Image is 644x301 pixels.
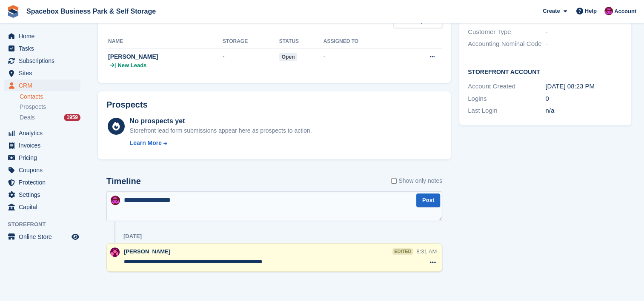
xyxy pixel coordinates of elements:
[614,7,636,16] span: Account
[4,164,80,176] a: menu
[4,201,80,213] a: menu
[23,4,159,18] a: Spacebox Business Park & Self Storage
[110,247,120,257] img: Avishka Chauhan
[19,231,70,243] span: Online Store
[19,55,70,67] span: Subscriptions
[416,247,437,256] div: 8:31 AM
[114,61,116,70] span: |
[468,67,623,76] h2: Storefront Account
[20,103,46,111] span: Prospects
[4,176,80,188] a: menu
[4,43,80,54] a: menu
[323,35,402,48] th: Assigned to
[4,80,80,91] a: menu
[392,248,413,255] div: edited
[545,39,623,49] div: -
[19,127,70,139] span: Analytics
[279,53,298,61] span: open
[4,55,80,67] a: menu
[130,126,312,135] div: Storefront lead form submissions appear here as prospects to action.
[545,82,623,91] div: [DATE] 08:23 PM
[19,43,70,54] span: Tasks
[545,94,623,104] div: 0
[19,30,70,42] span: Home
[7,5,20,18] img: stora-icon-8386f47178a22dfd0bd8f6a31ec36ba5ce8667c1dd55bd0f319d3a0aa187defe.svg
[106,100,148,110] h2: Prospects
[4,152,80,164] a: menu
[416,193,440,207] button: Post
[130,139,312,148] a: Learn More
[585,7,597,15] span: Help
[468,94,545,104] div: Logins
[70,232,80,242] a: Preview store
[4,231,80,243] a: menu
[106,176,141,186] h2: Timeline
[19,189,70,201] span: Settings
[4,189,80,201] a: menu
[19,201,70,213] span: Capital
[19,67,70,79] span: Sites
[106,35,223,48] th: Name
[19,152,70,164] span: Pricing
[223,48,279,74] td: -
[19,176,70,188] span: Protection
[4,127,80,139] a: menu
[117,61,146,70] span: New Leads
[20,113,80,122] a: Deals 1959
[64,114,80,121] div: 1959
[545,106,623,116] div: n/a
[20,114,35,122] span: Deals
[391,176,397,185] input: Show only notes
[20,102,80,111] a: Prospects
[130,139,162,148] div: Learn More
[545,27,623,37] div: -
[19,164,70,176] span: Coupons
[223,35,279,48] th: Storage
[4,67,80,79] a: menu
[130,116,312,126] div: No prospects yet
[323,52,402,61] div: -
[19,139,70,151] span: Invoices
[468,27,545,37] div: Customer Type
[468,39,545,49] div: Accounting Nominal Code
[468,82,545,91] div: Account Created
[543,7,560,15] span: Create
[108,52,223,61] div: [PERSON_NAME]
[8,220,85,229] span: Storefront
[124,248,170,255] span: [PERSON_NAME]
[4,139,80,151] a: menu
[111,196,120,205] img: Shitika Balanath
[123,233,142,240] div: [DATE]
[468,106,545,116] div: Last Login
[391,176,442,185] label: Show only notes
[4,30,80,42] a: menu
[20,93,80,101] a: Contacts
[19,80,70,91] span: CRM
[604,7,613,15] img: Shitika Balanath
[279,35,323,48] th: Status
